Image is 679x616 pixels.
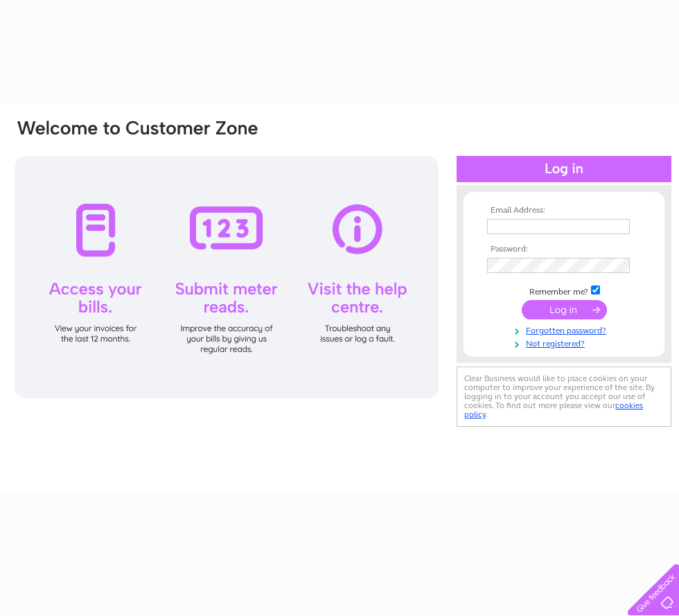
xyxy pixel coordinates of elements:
[522,300,607,319] input: Submit
[484,283,644,297] td: Remember me?
[487,336,644,349] a: Not registered?
[457,367,671,427] div: Clear Business would like to place cookies on your computer to improve your experience of the sit...
[484,245,644,254] th: Password:
[464,401,643,419] a: cookies policy
[484,206,644,215] th: Email Address:
[487,323,644,336] a: Forgotten password?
